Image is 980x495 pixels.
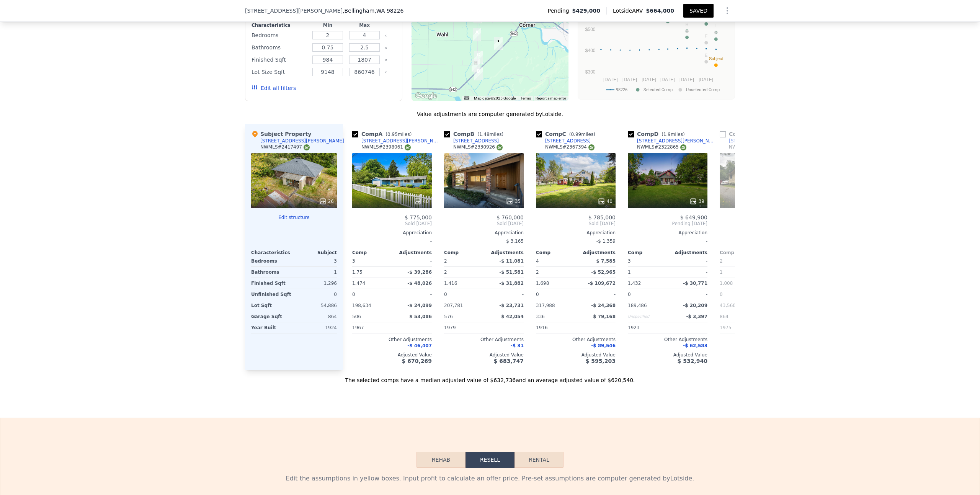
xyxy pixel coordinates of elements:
span: Sold [DATE] [536,221,616,227]
span: -$ 48,026 [407,281,432,286]
div: Characteristics [252,22,308,28]
span: $ 532,940 [678,358,707,364]
span: Map data ©2025 Google [474,96,516,100]
div: 1 [720,267,758,278]
text: Subject [709,56,723,61]
div: - [628,236,707,247]
button: Clear [384,46,387,49]
span: -$ 31,882 [499,281,524,286]
span: $ 595,203 [586,358,616,364]
span: 0 [720,292,723,297]
div: [STREET_ADDRESS] [545,138,591,144]
div: 1967 [352,322,390,333]
img: Google [413,91,439,101]
span: $ 42,054 [501,314,524,319]
div: Adjusted Value [628,352,707,358]
div: Comp A [352,130,415,138]
span: Lotside ARV [613,7,646,15]
div: Comp [352,250,392,256]
div: 0 [296,289,337,300]
button: Edit all filters [252,84,296,92]
div: Comp D [628,130,688,138]
span: -$ 52,965 [591,270,616,275]
span: -$ 11,081 [499,258,524,264]
div: Comp [536,250,576,256]
text: H [686,22,689,27]
text: $400 [585,48,596,53]
div: - [352,236,432,247]
span: 864 [720,314,728,319]
a: [STREET_ADDRESS] [720,138,774,144]
div: Lot Size Sqft [252,67,308,77]
span: 576 [444,314,453,319]
a: [STREET_ADDRESS] [536,138,591,144]
text: D [714,30,717,35]
div: [STREET_ADDRESS][PERSON_NAME] [260,138,344,144]
div: Min [311,22,345,28]
img: NWMLS Logo [304,144,310,150]
div: Adjusted Value [720,352,799,358]
span: , Bellingham [343,7,403,15]
div: Adjustments [392,250,432,256]
div: 1 [296,267,337,278]
span: ( miles) [474,132,506,137]
span: 0 [536,292,539,297]
a: [STREET_ADDRESS][PERSON_NAME] [628,138,717,144]
div: 3 [296,256,337,266]
span: $ 3,165 [506,239,524,244]
span: 0 [352,292,355,297]
div: NWMLS # 2396646 [729,144,778,150]
div: Appreciation [444,230,524,236]
div: [STREET_ADDRESS][PERSON_NAME] [361,138,441,144]
div: 40 [598,198,612,205]
span: -$ 39,286 [407,270,432,275]
div: Comp C [536,130,598,138]
button: Clear [384,59,387,62]
span: $ 785,000 [588,214,616,221]
div: NWMLS # 2398061 [361,144,411,150]
div: [STREET_ADDRESS] [729,138,774,144]
div: - [669,267,707,278]
span: 0 [444,292,447,297]
div: Comp [444,250,484,256]
div: 4918 Sand Rd [474,51,483,64]
img: NWMLS Logo [588,144,595,150]
div: - [669,322,707,333]
button: SAVED [683,4,714,18]
img: NWMLS Logo [497,144,503,150]
div: 39 [689,198,704,205]
span: Pending [DATE] [628,221,707,227]
div: Subject [294,250,337,256]
button: Clear [384,71,387,74]
span: -$ 46,407 [407,343,432,348]
span: 336 [536,314,545,319]
span: Sold [DATE] [352,221,432,227]
span: Sold [DATE] [720,221,799,227]
div: 35 [506,198,521,205]
span: $ 79,168 [593,314,616,319]
div: 1923 [628,322,666,333]
div: A chart. [583,2,730,98]
div: NWMLS # 2367394 [545,144,595,150]
div: 2 [536,267,574,278]
span: 0.99 [571,132,581,137]
span: Sold [DATE] [444,221,524,227]
span: Pending [548,7,572,15]
div: Adjusted Value [352,352,432,358]
div: Unfinished Sqft [251,289,292,300]
text: Unselected Comp [686,87,720,92]
span: 207,781 [444,303,463,308]
div: - [669,256,707,266]
div: 1979 [444,322,482,333]
span: $ 649,900 [680,214,707,221]
button: Show Options [720,3,735,18]
div: - [485,289,524,300]
span: 317,988 [536,303,555,308]
button: Edit structure [251,214,337,221]
div: Appreciation [720,230,799,236]
span: 506 [352,314,361,319]
div: Subject Property [251,130,311,138]
text: I [715,23,717,28]
a: Terms (opens in new tab) [520,96,531,100]
span: 1.48 [479,132,490,137]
